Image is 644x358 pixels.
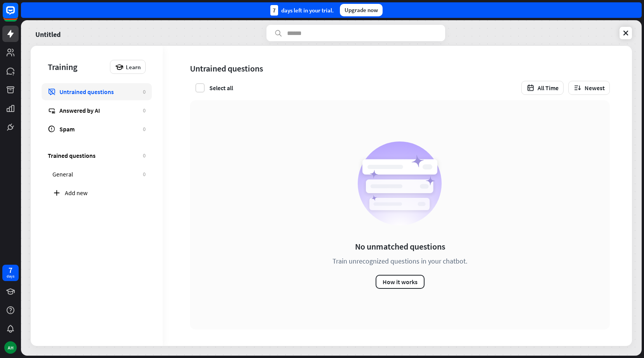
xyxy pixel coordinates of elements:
[9,267,12,274] div: 7
[568,81,610,95] button: Newest
[143,88,146,95] div: 0
[48,152,139,159] div: Trained questions
[59,125,139,133] div: Spam
[4,341,17,354] div: AH
[376,275,425,289] button: How it works
[332,257,467,265] div: Train unrecognized questions in your chatbot.
[270,5,278,16] div: 7
[7,274,14,279] div: days
[46,166,152,183] a: General 0
[143,152,146,159] div: 0
[521,81,564,95] button: All Time
[270,5,334,16] div: days left in your trial.
[42,147,152,164] a: Trained questions 0
[143,171,146,178] div: 0
[143,107,146,114] div: 0
[52,170,139,178] div: General
[143,126,146,133] div: 0
[35,25,61,41] a: Untitled
[2,265,19,281] a: 7 days
[59,107,139,114] div: Answered by AI
[209,84,233,92] div: Select all
[355,241,445,252] div: No unmatched questions
[42,83,152,100] a: Untrained questions 0
[6,3,30,26] button: Open LiveChat chat widget
[126,63,141,71] span: Learn
[42,102,152,119] a: Answered by AI 0
[48,61,106,72] div: Training
[65,189,146,197] div: Add new
[190,63,263,74] div: Untrained questions
[59,88,139,96] div: Untrained questions
[340,4,383,16] div: Upgrade now
[42,120,152,138] a: Spam 0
